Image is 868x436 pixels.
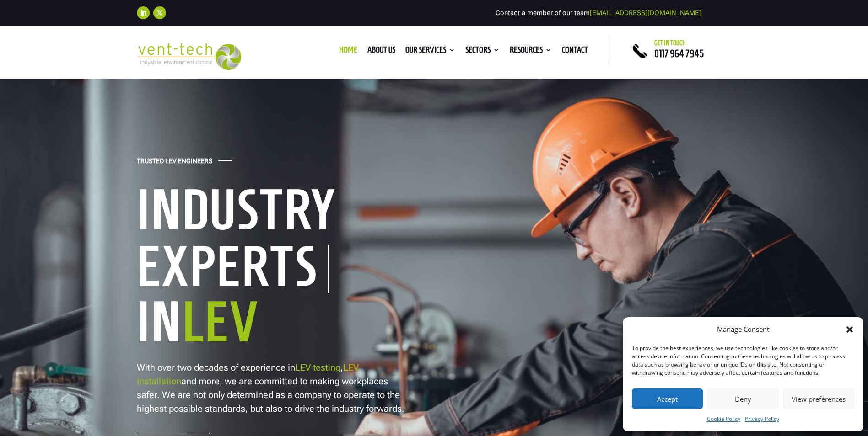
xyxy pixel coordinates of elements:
[137,157,212,170] h4: Trusted LEV Engineers
[405,47,455,57] a: Our Services
[137,181,421,243] h1: Industry
[339,47,357,57] a: Home
[496,9,701,17] span: Contact a member of our team
[632,344,853,377] div: To provide the best experiences, we use technologies like cookies to store and/or access device i...
[654,39,686,47] span: Get in touch
[137,245,329,293] h1: Experts
[717,324,769,335] div: Manage Consent
[137,43,242,70] img: 2023-09-27T08_35_16.549ZVENT-TECH---Clear-background
[745,414,779,425] a: Privacy Policy
[153,6,166,19] a: Follow on X
[707,414,740,425] a: Cookie Policy
[465,47,500,57] a: Sectors
[562,47,588,57] a: Contact
[783,388,854,409] button: View preferences
[590,9,701,17] a: [EMAIL_ADDRESS][DOMAIN_NAME]
[845,325,854,334] div: Close dialog
[707,388,778,409] button: Deny
[295,362,340,373] a: LEV testing
[367,47,395,57] a: About us
[654,48,704,59] a: 0117 964 7945
[137,6,150,19] a: Follow on LinkedIn
[137,293,421,355] h1: In
[510,47,552,57] a: Resources
[137,361,407,415] p: With over two decades of experience in , and more, we are committed to making workplaces safer. W...
[632,388,703,409] button: Accept
[182,292,259,351] span: LEV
